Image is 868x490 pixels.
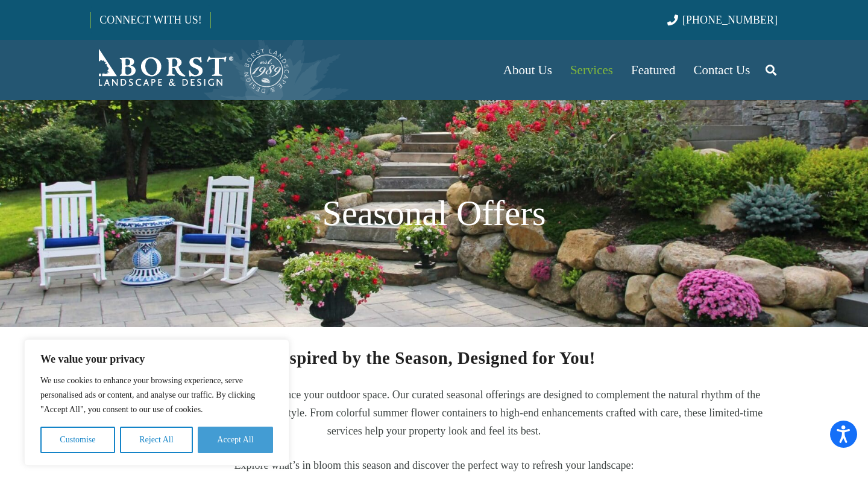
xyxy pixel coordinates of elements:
a: Services [561,40,622,100]
p: We use cookies to enhance your browsing experience, serve personalised ads or content, and analys... [40,374,273,417]
span: Featured [631,63,675,77]
button: Accept All [198,427,273,453]
a: CONNECT WITH US! [91,5,210,34]
div: We value your privacy [24,339,289,466]
span: Inspired by the Season, Designed for You! [272,348,596,367]
span: Services [570,63,613,77]
p: Each season brings a new way to experience your outdoor space. Our curated seasonal offerings are... [90,386,778,440]
a: Contact Us [685,40,759,100]
a: [PHONE_NUMBER] [667,14,778,26]
button: Customise [40,427,115,453]
a: Featured [622,40,684,100]
span: Contact Us [694,63,750,77]
a: About Us [494,40,561,100]
a: Borst-Logo [90,46,291,94]
p: Explore what’s in bloom this season and discover the perfect way to refresh your landscape: [90,456,778,474]
span: About Us [503,63,552,77]
span: [PHONE_NUMBER] [682,14,778,26]
span: Seasonal Offers [322,194,546,233]
button: Reject All [120,427,193,453]
p: We value your privacy [40,352,273,366]
a: Search [759,55,783,85]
